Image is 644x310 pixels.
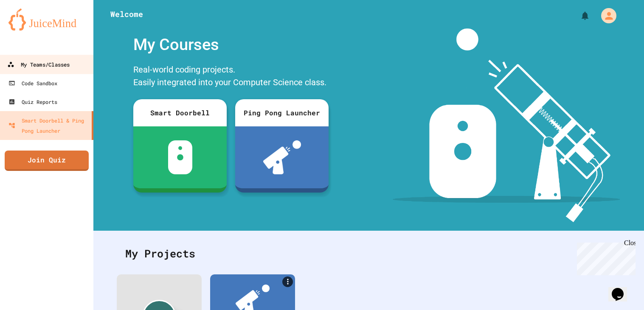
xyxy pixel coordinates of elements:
[3,3,59,54] div: Chat with us now!Close
[282,276,293,287] a: More
[133,99,227,126] div: Smart Doorbell
[564,8,592,23] div: My Notifications
[129,28,333,61] div: My Courses
[8,8,85,31] img: logo-orange.svg
[8,115,88,136] div: Smart Doorbell & Ping Pong Launcher
[117,237,621,270] div: My Projects
[8,97,57,107] div: Quiz Reports
[608,276,636,302] iframe: chat widget
[8,78,57,88] div: Code Sandbox
[129,61,333,93] div: Real-world coding projects. Easily integrated into your Computer Science class.
[574,239,636,275] iframe: chat widget
[393,28,620,222] img: banner-image-my-projects.png
[263,140,301,174] img: ppl-with-ball.png
[7,59,70,70] div: My Teams/Classes
[592,6,619,25] div: My Account
[168,140,192,174] img: sdb-white.svg
[235,99,329,126] div: Ping Pong Launcher
[5,151,89,171] a: Join Quiz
